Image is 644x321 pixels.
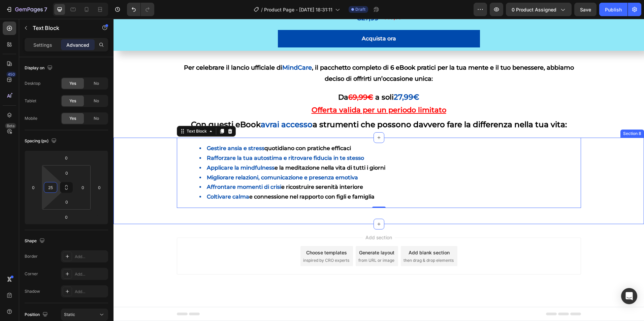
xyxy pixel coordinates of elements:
div: Choose templates [193,230,233,237]
p: Settings [33,41,52,48]
iframe: Design area [114,19,644,321]
div: Text Block [72,109,95,115]
li: Gestire ansia e stress [86,125,467,135]
s: 69,99€ [235,74,260,82]
div: Generate layout [246,230,281,237]
button: Save [574,3,597,16]
div: Publish [605,6,622,13]
div: Display on [25,64,54,73]
input: 0 [60,212,73,222]
div: Open Intercom Messenger [621,288,637,304]
span: e ricostruire serenità interiore [168,165,250,171]
p: Con questi eBook a strumenti che possono davvero fare la differenza nella tua vita: [64,99,467,113]
span: Add section [249,215,281,222]
div: Add blank section [295,230,336,237]
input: 0px [78,182,88,192]
span: No [94,80,99,86]
span: 27,99€ [280,74,306,83]
div: Position [25,310,49,319]
div: Shadow [25,288,40,294]
span: No [94,115,99,121]
div: Corner [25,271,38,277]
div: Add... [75,254,106,260]
button: Static [61,309,108,321]
span: quotidiano con pratiche efficaci [151,126,237,133]
div: Tablet [25,98,36,104]
span: / [261,6,263,13]
input: 0px [60,197,73,207]
span: e connessione nel rapporto con figli e famiglia [136,175,261,181]
button: 7 [3,3,50,16]
input: 0 [94,182,104,192]
div: Desktop [25,80,40,86]
span: Draft [355,6,365,12]
div: Undo/Redo [127,3,154,16]
input: 25 [45,182,56,192]
li: Migliorare relazioni, comunicazione e presenza emotiva [86,154,467,164]
input: 0 [60,153,73,163]
li: Rafforzare la tua autostima e ritrovare fiducia in te stesso [86,135,467,144]
li: Applicare la mindfulness [86,144,467,154]
span: No [94,98,99,104]
span: then drag & drop elements [290,239,340,245]
div: Add... [75,271,106,277]
li: Coltivare calma [86,173,467,183]
span: Save [580,7,591,12]
span: 0 product assigned [512,6,556,13]
u: Offerta valida per un periodo limitato [198,87,333,95]
span: from URL or image [245,239,281,245]
span: Yes [69,80,76,86]
p: Text Block [33,24,90,32]
span: e la meditazione nella vita di tutti i giorni [161,146,272,152]
input: 0 [28,182,38,192]
span: MindCare [169,45,198,52]
span: Static [64,312,75,317]
p: Da a soli [69,72,461,98]
p: Advanced [66,41,89,48]
span: inspired by CRO experts [190,239,236,245]
button: 0 product assigned [506,3,572,16]
button: Publish [599,3,627,16]
div: Spacing (px) [25,137,58,146]
div: Border [25,253,38,259]
div: 450 [6,72,16,77]
div: Section 8 [508,112,529,118]
li: Affrontare momenti di crisi [86,164,467,173]
input: 0px [60,168,73,178]
div: Mobile [25,115,37,121]
div: Add... [75,289,106,295]
p: 7 [44,5,47,13]
div: Beta [5,123,16,129]
span: avrai accesso [147,101,199,110]
span: Yes [69,115,76,121]
span: Product Page - [DATE] 18:31:11 [264,6,332,13]
div: Shape [25,237,46,246]
span: Yes [69,98,76,104]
